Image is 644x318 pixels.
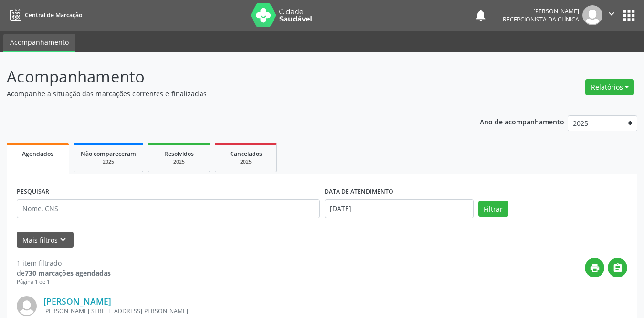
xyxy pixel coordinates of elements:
[602,5,621,25] button: 
[17,258,111,268] div: 1 item filtrado
[81,150,136,158] span: Não compareceram
[25,11,82,19] span: Central de Marcação
[22,150,53,158] span: Agendados
[17,296,37,316] img: img
[81,158,136,165] div: 2025
[582,5,602,25] img: img
[43,307,484,315] div: [PERSON_NAME][STREET_ADDRESS][PERSON_NAME]
[606,9,617,19] i: 
[230,150,262,158] span: Cancelados
[7,89,448,99] p: Acompanhe a situação das marcações correntes e finalizadas
[3,34,75,52] a: Acompanhamento
[25,268,111,277] strong: 730 marcações agendadas
[17,268,111,278] div: de
[325,185,393,199] label: DATA DE ATENDIMENTO
[590,263,600,273] i: print
[621,7,637,24] button: apps
[43,296,111,307] a: [PERSON_NAME]
[480,115,564,127] p: Ano de acompanhamento
[222,158,270,165] div: 2025
[7,65,448,89] p: Acompanhamento
[608,258,627,277] button: 
[474,9,487,22] button: notifications
[503,15,579,23] span: Recepcionista da clínica
[164,150,194,158] span: Resolvidos
[58,235,68,245] i: keyboard_arrow_down
[17,278,111,286] div: Página 1 de 1
[585,79,634,95] button: Relatórios
[17,232,74,248] button: Mais filtroskeyboard_arrow_down
[585,258,604,277] button: print
[325,199,474,218] input: Selecione um intervalo
[478,201,508,217] button: Filtrar
[17,185,49,199] label: PESQUISAR
[155,158,203,165] div: 2025
[7,7,82,23] a: Central de Marcação
[503,7,579,15] div: [PERSON_NAME]
[17,199,320,218] input: Nome, CNS
[612,263,623,273] i: 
